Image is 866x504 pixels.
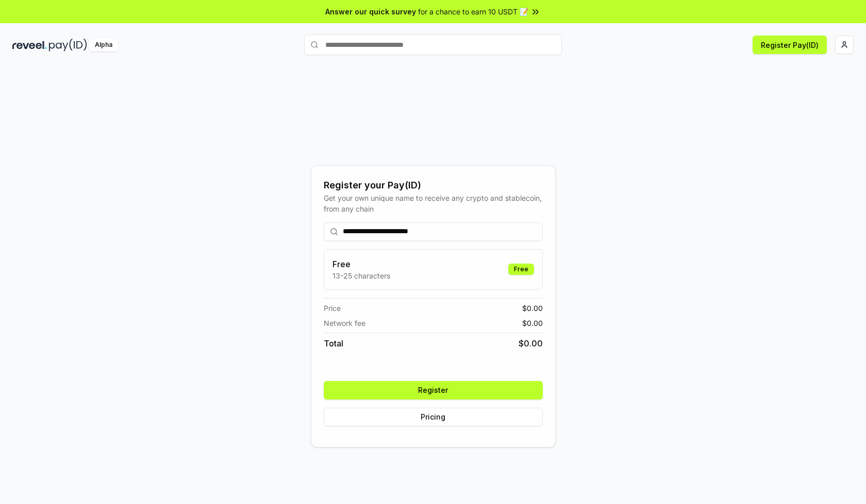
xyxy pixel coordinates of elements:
div: Register your Pay(ID) [324,178,543,193]
span: for a chance to earn 10 USDT 📝 [418,6,528,17]
span: Total [324,337,343,350]
div: Get your own unique name to receive any crypto and stablecoin, from any chain [324,193,543,214]
span: $ 0.00 [519,337,543,350]
span: $ 0.00 [522,318,543,328]
button: Register Pay(ID) [753,36,827,54]
p: 13-25 characters [332,270,390,281]
span: Network fee [324,318,365,328]
img: reveel_dark [12,39,47,51]
span: Price [324,303,341,314]
div: Alpha [89,39,118,51]
span: $ 0.00 [522,303,543,314]
div: Free [508,264,534,275]
img: pay_id [49,39,87,51]
span: Answer our quick survey [325,6,416,17]
h3: Free [332,258,390,270]
button: Pricing [324,408,543,426]
button: Register [324,381,543,399]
